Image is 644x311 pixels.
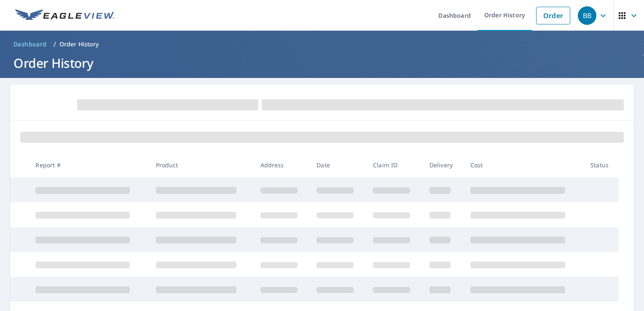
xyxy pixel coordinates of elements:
span: Dashboard [13,40,47,48]
nav: breadcrumb [10,38,634,51]
a: Order [536,7,570,24]
img: EV Logo [15,9,115,22]
th: Claim ID [366,153,423,177]
th: Date [310,153,366,177]
th: Address [254,153,310,177]
th: Status [584,153,619,177]
th: Cost [464,153,584,177]
p: Order History [59,40,99,48]
h1: Order History [10,54,634,72]
th: Report # [29,153,149,177]
a: Dashboard [10,38,50,51]
th: Product [149,153,254,177]
th: Delivery [423,153,464,177]
li: / [54,39,56,49]
div: BB [578,6,596,25]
